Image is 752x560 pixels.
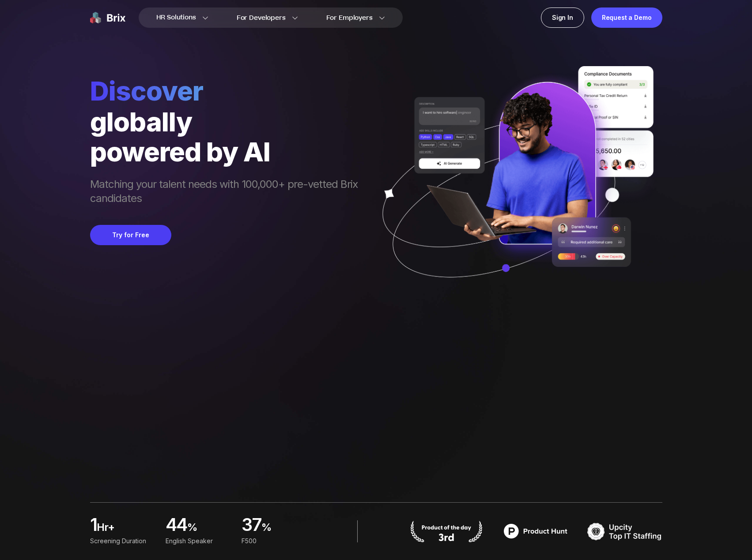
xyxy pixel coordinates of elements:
div: Screening duration [90,536,155,546]
span: HR Solutions [156,11,196,25]
span: % [187,520,231,538]
span: Discover [90,75,367,107]
span: For Employers [326,13,373,22]
span: 1 [90,517,97,534]
img: product hunt badge [409,520,484,542]
span: 37 [241,517,261,534]
img: TOP IT STAFFING [587,520,662,542]
button: Try for Free [90,225,171,245]
div: powered by AI [90,137,367,167]
span: For Developers [237,13,286,22]
a: Sign In [541,7,584,28]
div: English Speaker [166,536,231,546]
img: product hunt badge [498,520,573,542]
span: 44 [166,517,187,534]
div: F500 [241,536,306,546]
span: % [261,520,306,538]
span: Matching your talent needs with 100,000+ pre-vetted Brix candidates [90,177,367,207]
span: hr+ [97,520,155,538]
img: ai generate [367,66,662,303]
div: globally [90,107,367,137]
a: Request a Demo [591,7,662,28]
